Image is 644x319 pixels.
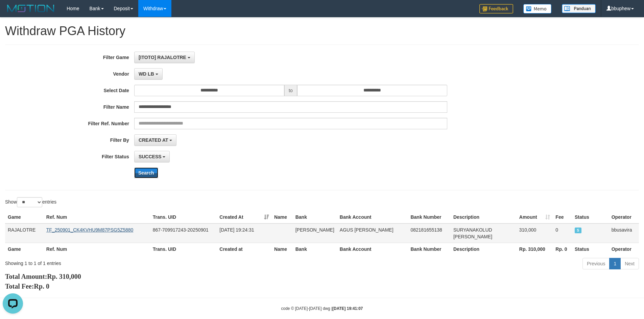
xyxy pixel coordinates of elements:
[517,211,553,223] th: Amount: activate to sort column ascending
[562,4,596,13] img: panduan.png
[609,243,639,255] th: Operator
[408,223,451,243] td: 082181655138
[134,52,195,63] button: [ITOTO] RAJALOTRE
[139,55,186,60] span: [ITOTO] RAJALOTRE
[139,71,154,77] span: WD LB
[582,258,610,269] a: Previous
[281,306,363,311] small: code © [DATE]-[DATE] dwg |
[139,154,162,159] span: SUCCESS
[620,258,639,269] a: Next
[284,85,297,96] span: to
[5,211,44,223] th: Game
[217,211,271,223] th: Created At: activate to sort column ascending
[134,151,170,162] button: SUCCESS
[609,258,621,269] a: 1
[572,243,609,255] th: Status
[34,283,49,290] span: Rp. 0
[451,243,517,255] th: Description
[572,211,609,223] th: Status
[517,243,553,255] th: Rp. 310,000
[44,243,150,255] th: Ref. Num
[217,243,271,255] th: Created at
[523,4,552,14] img: Button%20Memo.svg
[134,68,163,80] button: WD LB
[150,243,217,255] th: Trans. UID
[517,223,553,243] td: 310,000
[44,211,150,223] th: Ref. Num
[46,227,134,233] a: TF_250901_CK4KVHU9M87PSG5Z5880
[134,167,158,178] button: Search
[139,137,168,143] span: CREATED AT
[271,211,293,223] th: Name
[479,4,513,14] img: Feedback.jpg
[47,273,81,280] span: Rp. 310,000
[5,243,44,255] th: Game
[150,223,217,243] td: 867-709917243-20250901
[293,223,337,243] td: [PERSON_NAME]
[5,3,56,14] img: MOTION_logo.png
[337,223,408,243] td: AGUS [PERSON_NAME]
[3,3,23,23] button: Open LiveChat chat widget
[5,223,44,243] td: RAJALOTRE
[553,243,572,255] th: Rp. 0
[5,273,81,280] b: Total Amount:
[5,24,639,38] h1: Withdraw PGA History
[5,257,263,267] div: Showing 1 to 1 of 1 entries
[451,211,517,223] th: Description
[451,223,517,243] td: SURYANAKOLUD [PERSON_NAME]
[575,228,581,233] span: SUCCESS
[408,243,451,255] th: Bank Number
[337,211,408,223] th: Bank Account
[332,306,363,311] strong: [DATE] 19:41:07
[293,211,337,223] th: Bank
[17,197,42,207] select: Showentries
[293,243,337,255] th: Bank
[609,223,639,243] td: bbusavira
[271,243,293,255] th: Name
[150,211,217,223] th: Trans. UID
[553,211,572,223] th: Fee
[408,211,451,223] th: Bank Number
[609,211,639,223] th: Operator
[337,243,408,255] th: Bank Account
[5,283,49,290] b: Total Fee:
[5,197,56,207] label: Show entries
[553,223,572,243] td: 0
[134,134,177,146] button: CREATED AT
[217,223,271,243] td: [DATE] 19:24:31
